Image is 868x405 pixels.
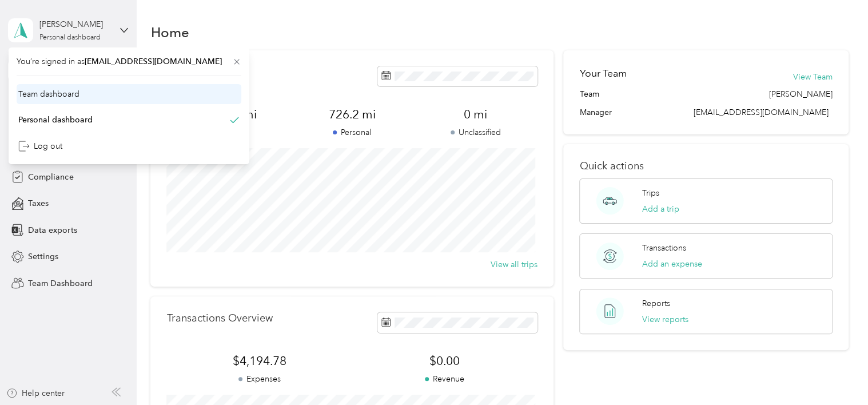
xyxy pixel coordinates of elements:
[28,277,92,289] span: Team Dashboard
[414,126,537,138] p: Unclassified
[18,114,93,126] div: Personal dashboard
[17,55,241,67] span: You’re signed in as
[804,341,868,405] iframe: Everlance-gr Chat Button Frame
[18,88,79,100] div: Team dashboard
[414,106,537,122] span: 0 mi
[642,203,679,215] button: Add a trip
[793,71,833,83] button: View Team
[694,108,829,117] span: [EMAIL_ADDRESS][DOMAIN_NAME]
[28,251,58,263] span: Settings
[166,312,272,324] p: Transactions Overview
[491,259,537,271] button: View all trips
[28,171,73,183] span: Compliance
[642,258,702,270] button: Add an expense
[39,34,101,41] div: Personal dashboard
[642,187,659,199] p: Trips
[290,106,414,122] span: 726.2 mi
[150,26,189,38] h1: Home
[642,297,670,309] p: Reports
[579,106,611,118] span: Manager
[579,66,626,81] h2: Your Team
[642,242,686,254] p: Transactions
[28,197,49,209] span: Taxes
[85,57,222,66] span: [EMAIL_ADDRESS][DOMAIN_NAME]
[579,88,599,100] span: Team
[166,353,352,369] span: $4,194.78
[352,353,537,369] span: $0.00
[28,224,77,236] span: Data exports
[6,387,65,399] button: Help center
[166,373,352,385] p: Expenses
[18,140,62,152] div: Log out
[642,313,688,325] button: View reports
[352,373,537,385] p: Revenue
[290,126,414,138] p: Personal
[39,18,111,30] div: [PERSON_NAME]
[769,88,833,100] span: [PERSON_NAME]
[579,160,832,172] p: Quick actions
